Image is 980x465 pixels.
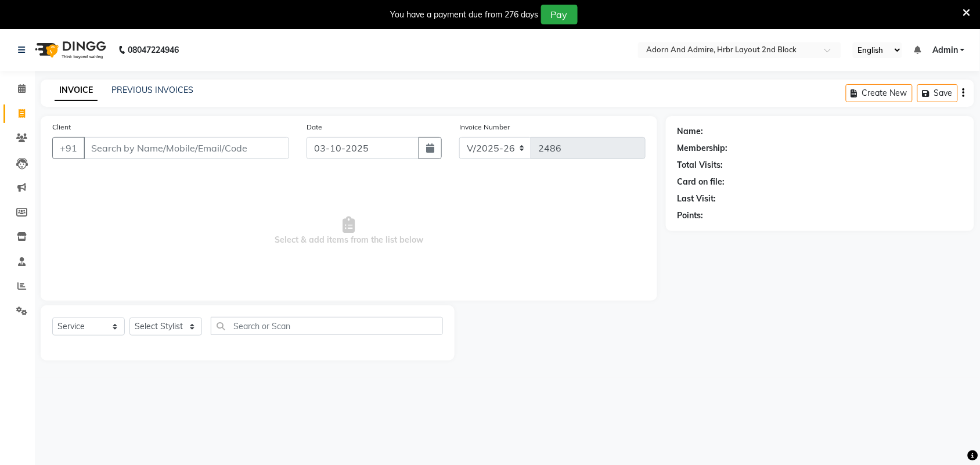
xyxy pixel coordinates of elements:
[30,34,109,66] img: logo
[541,5,578,24] button: Pay
[678,142,728,154] div: Membership:
[678,210,704,222] div: Points:
[678,176,725,188] div: Card on file:
[932,44,958,56] span: Admin
[52,137,85,159] button: +91
[84,137,289,159] input: Search by Name/Mobile/Email/Code
[211,317,443,335] input: Search or Scan
[846,84,913,102] button: Create New
[678,193,716,205] div: Last Visit:
[307,122,322,132] label: Date
[111,85,193,95] a: PREVIOUS INVOICES
[52,122,71,132] label: Client
[391,9,539,21] div: You have a payment due from 276 days
[55,80,98,101] a: INVOICE
[128,34,179,66] b: 08047224946
[678,125,704,138] div: Name:
[917,84,958,102] button: Save
[52,173,646,289] span: Select & add items from the list below
[678,159,723,171] div: Total Visits:
[459,122,510,132] label: Invoice Number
